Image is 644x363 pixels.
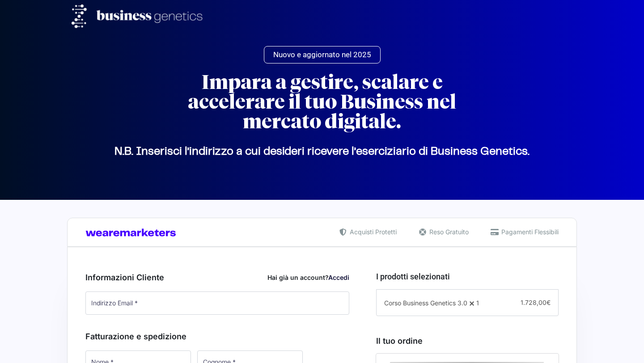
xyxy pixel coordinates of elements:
a: Accedi [328,274,349,281]
span: 1.728,00 [521,299,551,306]
a: Nuovo e aggiornato nel 2025 [264,46,381,63]
h3: Il tuo ordine [376,335,559,347]
span: Pagamenti Flessibili [499,227,559,236]
h3: I prodotti selezionati [376,270,559,283]
div: Hai già un account? [267,273,349,282]
h3: Fatturazione e spedizione [85,330,349,342]
h2: Impara a gestire, scalare e accelerare il tuo Business nel mercato digitale. [161,72,483,131]
h3: Informazioni Cliente [85,271,349,283]
span: Reso Gratuito [427,227,469,236]
span: Nuovo e aggiornato nel 2025 [273,51,371,59]
span: Corso Business Genetics 3.0 [384,299,467,307]
input: Indirizzo Email * [85,291,349,315]
span: 1 [476,299,479,307]
span: Acquisti Protetti [347,227,397,236]
span: € [547,299,551,306]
